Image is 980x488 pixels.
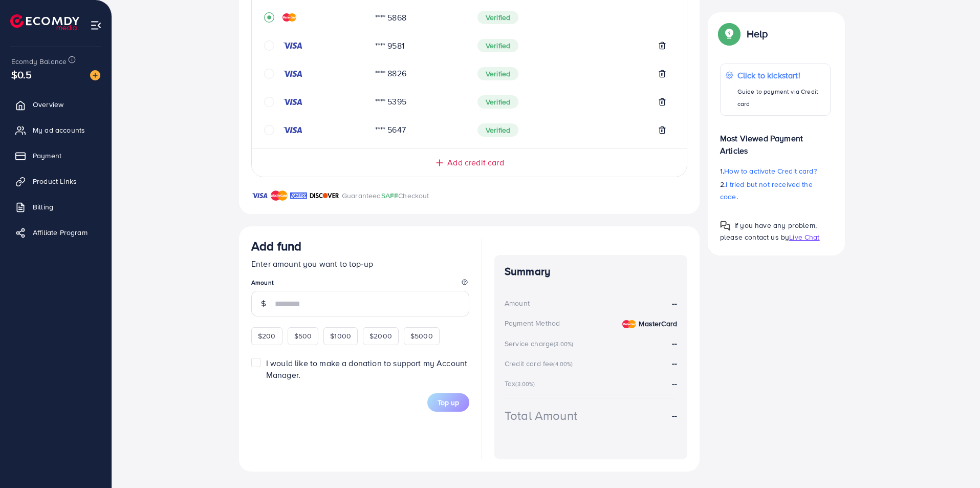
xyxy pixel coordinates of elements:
[33,227,88,238] span: Affiliate Program
[720,25,738,43] img: Popup guide
[282,70,303,78] img: credit
[251,239,301,253] h3: Add fund
[294,331,312,341] span: $500
[672,298,677,309] strong: --
[8,94,104,115] a: Overview
[505,378,538,389] div: Tax
[505,265,677,278] h4: Summary
[505,338,576,349] div: Service charge
[264,69,274,79] svg: circle
[477,123,518,137] span: Verified
[11,67,32,82] span: $0.5
[937,442,972,480] iframe: Chat
[672,337,677,349] strong: --
[11,56,67,67] span: Ecomdy Balance
[724,166,816,176] span: How to activate Credit card?
[342,189,429,202] p: Guaranteed Checkout
[672,378,677,389] strong: --
[747,28,768,40] p: Help
[271,189,288,202] img: brand
[477,67,518,80] span: Verified
[8,197,104,217] a: Billing
[720,221,730,231] img: Popup guide
[282,41,303,50] img: credit
[639,319,677,329] strong: MasterCard
[8,222,104,243] a: Affiliate Program
[672,410,677,421] strong: --
[90,70,100,80] img: image
[477,11,518,24] span: Verified
[282,13,296,22] img: credit
[505,407,577,425] div: Total Amount
[477,39,518,52] span: Verified
[8,120,104,140] a: My ad accounts
[672,357,677,369] strong: --
[369,331,392,341] span: $2000
[264,97,274,107] svg: circle
[310,189,339,202] img: brand
[33,125,85,135] span: My ad accounts
[251,189,268,202] img: brand
[737,86,825,110] p: Guide to payment via Credit card
[33,176,77,186] span: Product Links
[515,380,535,388] small: (3.00%)
[251,278,469,291] legend: Amount
[720,179,813,202] span: I tried but not received the code.
[447,157,504,168] span: Add credit card
[264,40,274,51] svg: circle
[553,360,573,368] small: (4.00%)
[505,318,560,328] div: Payment Method
[33,151,61,161] span: Payment
[282,98,303,106] img: credit
[720,165,831,177] p: 1.
[258,331,276,341] span: $200
[33,99,63,110] span: Overview
[789,232,819,242] span: Live Chat
[33,202,53,212] span: Billing
[427,393,469,412] button: Top up
[8,171,104,192] a: Product Links
[505,298,530,308] div: Amount
[251,258,469,270] p: Enter amount you want to top-up
[505,358,576,369] div: Credit card fee
[8,145,104,166] a: Payment
[90,19,102,31] img: menu
[438,397,459,408] span: Top up
[266,357,467,380] span: I would like to make a donation to support my Account Manager.
[410,331,433,341] span: $5000
[720,178,831,203] p: 2.
[622,320,636,328] img: credit
[720,124,831,157] p: Most Viewed Payment Articles
[330,331,351,341] span: $1000
[477,95,518,109] span: Verified
[264,125,274,135] svg: circle
[264,12,274,23] svg: record circle
[290,189,307,202] img: brand
[737,69,825,81] p: Click to kickstart!
[720,220,817,242] span: If you have any problem, please contact us by
[10,14,79,30] img: logo
[282,126,303,134] img: credit
[381,190,399,201] span: SAFE
[554,340,573,348] small: (3.00%)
